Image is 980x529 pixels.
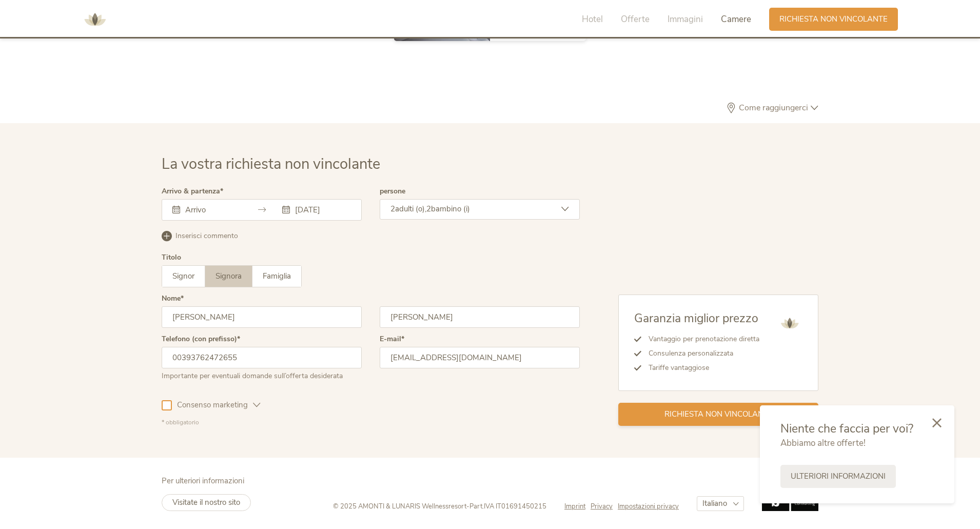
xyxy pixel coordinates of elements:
span: Part.IVA IT01691450215 [469,502,546,511]
label: Telefono (con prefisso) [162,336,240,343]
span: Come raggiungerci [736,104,811,112]
a: Impostazioni privacy [618,502,679,511]
span: Richiesta non vincolante [779,14,888,25]
span: Abbiamo altre offerte! [780,437,866,449]
img: AMONTI & LUNARIS Wellnessresort [777,310,802,336]
span: - [466,502,469,511]
span: Immagini [668,13,703,25]
a: Privacy [591,502,618,511]
span: Per ulteriori informazioni [162,476,244,486]
div: * obbligatorio [162,418,580,427]
span: bambino (i) [431,204,470,214]
span: Richiesta non vincolante [664,409,773,420]
li: Consulenza personalizzata [641,346,759,361]
img: AMONTI & LUNARIS Wellnessresort [80,4,110,35]
li: Tariffe vantaggiose [641,361,759,375]
span: Offerte [621,13,650,25]
a: Visitate il nostro sito [162,494,251,511]
span: Privacy [591,502,613,511]
span: adulti (o), [395,204,426,214]
label: E-mail [380,336,404,343]
div: Importante per eventuali domande sull’offerta desiderata [162,368,362,381]
input: Nome [162,306,362,328]
span: Ulteriori informazioni [791,471,886,482]
label: persone [380,188,405,195]
span: Famiglia [263,271,291,281]
span: 2 [390,204,395,214]
span: © 2025 AMONTI & LUNARIS Wellnessresort [333,502,466,511]
label: Arrivo & partenza [162,188,223,195]
label: Nome [162,295,184,302]
input: Cognome [380,306,580,328]
span: Hotel [582,13,603,25]
span: Visitate il nostro sito [172,497,240,507]
span: 2 [426,204,431,214]
li: Vantaggio per prenotazione diretta [641,332,759,346]
input: Partenza [292,205,351,215]
span: Niente che faccia per voi? [780,421,913,437]
span: Camere [721,13,751,25]
a: AMONTI & LUNARIS Wellnessresort [80,15,110,23]
div: Titolo [162,254,181,261]
span: La vostra richiesta non vincolante [162,154,380,174]
span: Garanzia miglior prezzo [634,310,758,326]
a: Ulteriori informazioni [780,465,896,488]
span: Inserisci commento [175,231,238,241]
input: Arrivo [183,205,241,215]
span: Consenso marketing [172,400,253,410]
input: Telefono (con prefisso) [162,347,362,368]
span: Signor [172,271,194,281]
a: Imprint [564,502,591,511]
input: E-mail [380,347,580,368]
span: Imprint [564,502,585,511]
span: Signora [215,271,242,281]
